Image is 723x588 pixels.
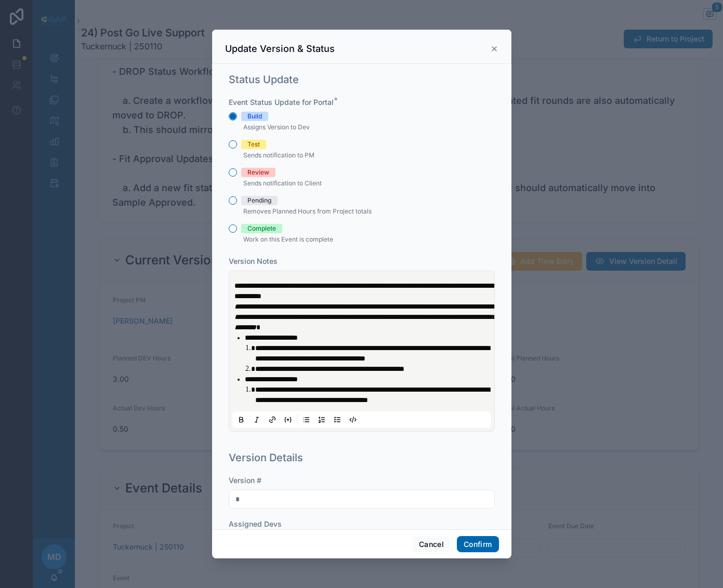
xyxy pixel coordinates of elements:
div: Test [247,140,260,149]
div: Review [247,168,269,177]
span: Work on this Event is complete [243,235,333,243]
span: Removes Planned Hours from Project totals [243,207,372,215]
button: Confirm [457,536,498,553]
span: Assigned Devs [229,519,282,528]
div: Pending [247,196,271,205]
button: Cancel [412,536,451,553]
span: Version Notes [229,257,278,265]
h1: Version Details [229,450,303,465]
h3: Update Version & Status [225,43,335,55]
div: Build [247,112,262,121]
h1: Status Update [229,72,299,87]
span: Assigns Version to Dev [243,123,310,131]
span: Sends notification to PM [243,151,314,159]
span: Version # [229,476,261,485]
span: Event Status Update for Portal [229,98,334,106]
span: Sends notification to Client [243,179,322,187]
div: Complete [247,224,276,233]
